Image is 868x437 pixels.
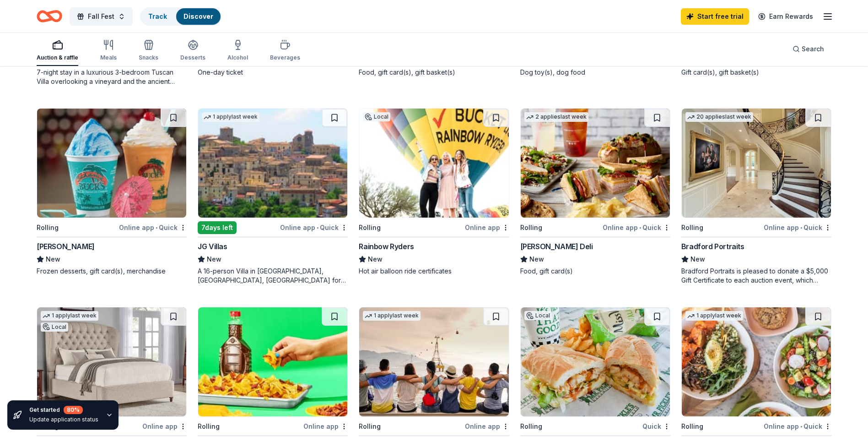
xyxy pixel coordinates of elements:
[681,108,831,285] a: Image for Bradford Portraits20 applieslast weekRollingOnline app•QuickBradford PortraitsNewBradfo...
[520,421,542,432] div: Rolling
[142,421,187,432] div: Online app
[37,68,187,86] div: 7-night stay in a luxurious 3-bedroom Tuscan Villa overlooking a vineyard and the ancient walled ...
[520,267,670,276] div: Food, gift card(s)
[363,311,421,321] div: 1 apply last week
[183,12,213,20] a: Discover
[682,307,831,416] img: Image for Flower Child
[317,224,318,231] span: •
[681,267,831,285] div: Bradford Portraits is pleased to donate a $5,000 Gift Certificate to each auction event, which in...
[88,11,114,22] span: Fall Fest
[753,8,819,25] a: Earn Rewards
[41,311,98,321] div: 1 apply last week
[465,222,509,233] div: Online app
[139,36,158,66] button: Snacks
[639,224,641,231] span: •
[520,68,670,77] div: Dog toy(s), dog food
[521,307,670,416] img: Image for Mr. Pickle's Sandwich Shop
[359,68,509,77] div: Food, gift card(s), gift basket(s)
[119,222,187,233] div: Online app Quick
[37,108,187,276] a: Image for Bahama Buck'sRollingOnline app•Quick[PERSON_NAME]NewFrozen desserts, gift card(s), merc...
[37,109,186,218] img: Image for Bahama Buck's
[37,222,59,233] div: Rolling
[368,254,383,265] span: New
[198,109,347,218] img: Image for JG Villas
[359,241,414,252] div: Rainbow Ryders
[29,406,98,414] div: Get started
[37,5,62,27] a: Home
[198,307,347,416] img: Image for Jacksons Food Stores
[198,421,220,432] div: Rolling
[37,267,187,276] div: Frozen desserts, gift card(s), merchandise
[359,267,509,276] div: Hot air balloon ride certificates
[280,222,348,233] div: Online app Quick
[180,36,205,66] button: Desserts
[198,267,348,285] div: A 16-person Villa in [GEOGRAPHIC_DATA], [GEOGRAPHIC_DATA], [GEOGRAPHIC_DATA] for 7days/6nights (R...
[681,241,744,252] div: Bradford Portraits
[690,254,705,265] span: New
[198,108,348,285] a: Image for JG Villas1 applylast week7days leftOnline app•QuickJG VillasNewA 16-person Villa in [GE...
[529,254,544,265] span: New
[682,109,831,218] img: Image for Bradford Portraits
[207,254,221,265] span: New
[100,36,117,66] button: Meals
[359,421,381,432] div: Rolling
[685,311,743,321] div: 1 apply last week
[270,36,300,66] button: Beverages
[524,311,552,320] div: Local
[156,224,157,231] span: •
[685,112,753,122] div: 20 applies last week
[800,423,802,430] span: •
[303,421,348,432] div: Online app
[37,307,186,416] img: Image for American Furniture Warehouse
[100,54,117,61] div: Meals
[800,224,802,231] span: •
[46,254,60,265] span: New
[681,222,703,233] div: Rolling
[198,68,348,77] div: One-day ticket
[359,109,508,218] img: Image for Rainbow Ryders
[70,7,133,26] button: Fall Fest
[681,68,831,77] div: Gift card(s), gift basket(s)
[180,54,205,61] div: Desserts
[148,12,167,20] a: Track
[764,421,831,432] div: Online app Quick
[37,54,78,61] div: Auction & raffle
[139,54,158,61] div: Snacks
[521,109,670,218] img: Image for McAlister's Deli
[681,421,703,432] div: Rolling
[520,222,542,233] div: Rolling
[520,108,670,276] a: Image for McAlister's Deli2 applieslast weekRollingOnline app•Quick[PERSON_NAME] DeliNewFood, gif...
[227,36,248,66] button: Alcohol
[524,112,588,122] div: 2 applies last week
[520,241,593,252] div: [PERSON_NAME] Deli
[198,221,237,234] div: 7 days left
[363,112,390,121] div: Local
[64,406,83,414] div: 80 %
[37,241,95,252] div: [PERSON_NAME]
[359,307,508,416] img: Image for Let's Roam
[37,36,78,66] button: Auction & raffle
[359,222,381,233] div: Rolling
[764,222,831,233] div: Online app Quick
[227,54,248,61] div: Alcohol
[270,54,300,61] div: Beverages
[465,421,509,432] div: Online app
[359,108,509,276] a: Image for Rainbow RydersLocalRollingOnline appRainbow RydersNewHot air balloon ride certificates
[603,222,670,233] div: Online app Quick
[642,421,670,432] div: Quick
[785,40,831,58] button: Search
[802,44,824,55] span: Search
[29,416,98,423] div: Update application status
[198,241,227,252] div: JG Villas
[41,322,68,332] div: Local
[140,7,221,26] button: TrackDiscover
[202,112,259,122] div: 1 apply last week
[681,8,749,25] a: Start free trial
